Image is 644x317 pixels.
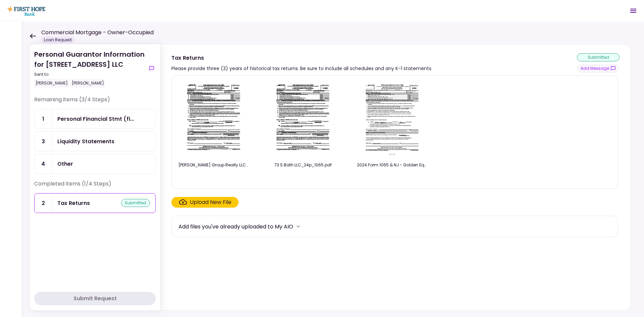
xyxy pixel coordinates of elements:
button: show-messages [577,64,620,73]
div: Liquidity Statements [57,137,114,146]
button: Open menu [625,3,641,19]
div: Submit Request [73,295,117,303]
a: 1Personal Financial Stmt (fill and sign) [34,109,156,129]
div: Tax Returns [57,199,90,207]
a: 3Liquidity Statements [34,131,156,151]
div: Please provide three (3) years of historical tax returns. Be sure to include all schedules and an... [171,64,432,72]
div: Tax ReturnsPlease provide three (3) years of historical tax returns. Be sure to include all sched... [160,44,631,310]
div: 1 [35,109,52,128]
img: Partner icon [7,6,45,16]
div: 2024 Form 1065 & NJ - Golden Equity Group, LLC.pdf [357,162,427,168]
div: Personal Financial Stmt (fill and sign) [57,115,134,123]
div: submitted [121,199,150,207]
div: 3 [35,132,52,151]
div: 2 [35,194,52,213]
div: Other [57,160,73,168]
div: Sent to: [34,71,145,77]
div: Completed items (1/4 Steps) [34,180,156,193]
div: Loan Request [41,37,74,43]
div: [PERSON_NAME] [34,79,69,88]
div: Remaining items (3/4 Steps) [34,96,156,109]
button: Submit Request [34,292,156,305]
a: 4Other [34,154,156,174]
div: Tax Returns [171,54,432,62]
span: Click here to upload the required document [171,197,238,208]
a: 2Tax Returnssubmitted [34,193,156,213]
div: Upload New File [190,198,231,206]
h1: Commercial Mortgage - Owner-Occupied [41,29,154,37]
div: 4 [35,154,52,173]
div: Personal Guarantor Information for [STREET_ADDRESS] LLC [34,49,145,88]
div: submitted [577,53,620,61]
button: more [293,221,303,231]
div: [PERSON_NAME] [70,79,105,88]
button: show-messages [148,64,156,72]
div: Add files you've already uploaded to My AIO [178,222,293,231]
div: 73 S Bath LLC_24p_1065.pdf [268,162,338,168]
div: Kingsley Group Realty LLC_24p_1065.pdf [178,162,249,168]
